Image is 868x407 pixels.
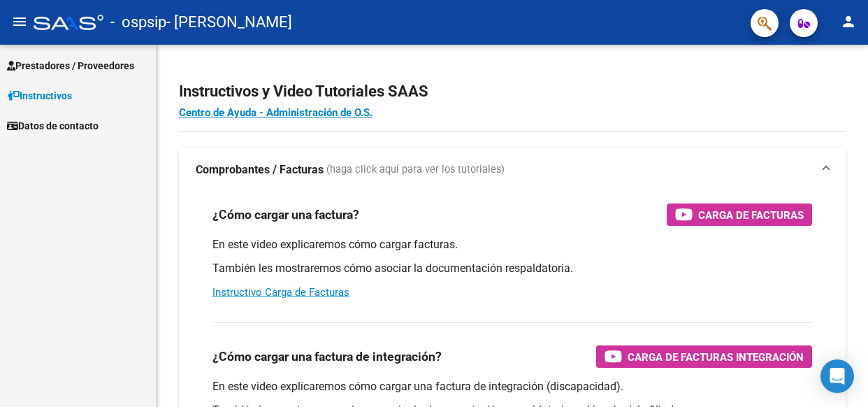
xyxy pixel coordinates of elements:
[7,118,99,134] span: Datos de contacto
[7,88,72,103] span: Instructivos
[212,286,349,299] a: Instructivo Carga de Facturas
[212,205,359,224] h3: ¿Cómo cargar una factura?
[212,261,812,276] p: También les mostraremos cómo asociar la documentación respaldatoria.
[667,203,812,226] button: Carga de Facturas
[7,58,134,73] span: Prestadores / Proveedores
[628,348,804,366] span: Carga de Facturas Integración
[212,237,812,252] p: En este video explicaremos cómo cargar facturas.
[179,78,846,105] h2: Instructivos y Video Tutoriales SAAS
[212,347,442,366] h3: ¿Cómo cargar una factura de integración?
[820,359,854,393] div: Open Intercom Messenger
[596,345,812,368] button: Carga de Facturas Integración
[110,7,166,38] span: - ospsip
[840,13,857,30] mat-icon: person
[166,7,292,38] span: - [PERSON_NAME]
[698,206,804,224] span: Carga de Facturas
[179,148,846,192] mat-expansion-panel-header: Comprobantes / Facturas (haga click aquí para ver los tutoriales)
[179,106,372,119] a: Centro de Ayuda - Administración de O.S.
[196,162,324,178] strong: Comprobantes / Facturas
[326,162,505,178] span: (haga click aquí para ver los tutoriales)
[212,379,812,394] p: En este video explicaremos cómo cargar una factura de integración (discapacidad).
[11,13,28,30] mat-icon: menu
